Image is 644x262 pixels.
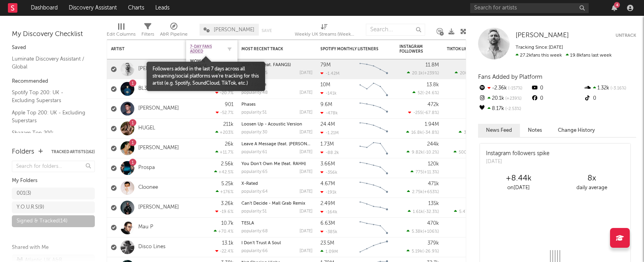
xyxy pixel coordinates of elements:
[454,209,486,214] div: ( )
[241,91,268,95] div: popularity: 48
[320,221,335,226] div: 6.63M
[241,162,306,166] a: You Don't Own Me (feat. RAHH)
[107,20,136,43] div: Edit Columns
[426,63,439,68] div: 11.8M
[407,229,439,234] div: ( )
[320,63,331,68] div: 79M
[406,130,439,135] div: ( )
[320,102,332,107] div: 9.6M
[356,119,392,139] svg: Chart title
[412,190,423,194] span: 2.75k
[241,142,313,146] div: Leave A Message (feat. Poppy Wright & Trick Shady)
[215,130,233,135] div: +203 %
[411,169,439,175] div: ( )
[17,216,68,226] div: Signed & Tracked ( 14 )
[411,131,422,135] span: 16.8k
[299,91,313,95] div: [DATE]
[412,71,423,76] span: 20.1k
[241,201,313,206] div: Can't Decide - Mall Grab Remix
[428,181,439,186] div: 471k
[138,105,179,112] a: [PERSON_NAME]
[356,218,392,237] svg: Chart title
[555,183,628,193] div: daily average
[478,93,531,104] div: 20.1k
[241,63,291,67] a: After You (feat. FAANGS)
[241,130,267,135] div: popularity: 30
[138,184,158,191] a: Cloonee
[482,174,555,183] div: +8.44k
[424,111,438,115] span: -67.8 %
[407,249,439,254] div: ( )
[221,181,233,186] div: 5.25k
[299,229,313,234] div: [DATE]
[190,59,222,68] div: WoW % Change
[447,178,486,197] div: 0
[616,32,636,40] button: Untrack
[17,203,44,212] div: Y.O.U.R.S ( 9 )
[366,24,425,36] input: Search...
[241,182,313,186] div: X-Rated
[516,45,563,50] span: Tracking Since: [DATE]
[241,63,313,67] div: After You (feat. FAANGS)
[17,189,31,198] div: 001 ( 3 )
[424,71,438,76] span: +239 %
[459,130,486,135] div: ( )
[320,91,337,96] div: -141k
[299,71,313,75] div: [DATE]
[241,110,267,115] div: popularity: 51
[531,93,583,104] div: 0
[412,90,439,95] div: ( )
[424,150,438,155] span: -10.2 %
[241,122,302,127] a: Loosen Up - Acoustic Version
[299,130,313,135] div: [DATE]
[424,91,438,95] span: -24.6 %
[12,88,87,104] a: Spotify Top 200: UK - Excluding Superstars
[215,249,233,254] div: -22.4 %
[424,230,438,234] span: +106 %
[418,91,422,95] span: 52
[516,32,569,40] a: [PERSON_NAME]
[447,79,486,99] div: 0
[241,103,256,107] a: Phases
[428,201,439,206] div: 135k
[455,70,486,76] div: ( )
[486,150,550,158] div: Instagram followers spike
[413,210,423,214] span: 1.61k
[241,229,268,234] div: popularity: 68
[138,224,153,231] a: Mau P
[12,147,34,157] div: Folders
[320,249,338,254] div: 1.09M
[454,150,486,155] div: ( )
[320,150,339,155] div: -88.2k
[516,53,562,58] span: 27.2k fans this week
[320,47,380,51] div: Spotify Monthly Listeners
[478,124,520,137] button: News Feed
[356,59,392,79] svg: Chart title
[241,83,266,87] a: Last 2 Leave
[516,53,612,58] span: 19.8k fans last week
[320,209,337,215] div: -164k
[424,249,438,254] span: -26.9 %
[413,111,422,115] span: -255
[241,182,258,186] a: X-Rated
[138,66,179,72] a: [PERSON_NAME]
[160,20,188,43] div: A&R Pipeline
[138,125,155,132] a: HUGEL
[447,158,486,178] div: 0
[138,85,153,92] a: BL3SS
[160,30,188,39] div: A&R Pipeline
[356,99,392,119] svg: Chart title
[459,210,470,214] span: 5.47k
[584,83,636,93] div: 1.32k
[320,241,334,246] div: 23.5M
[51,150,95,154] button: Tracked Artists(162)
[12,201,95,213] a: Y.O.U.R.S(9)
[478,104,531,114] div: 8.17k
[424,210,438,214] span: -32.3 %
[222,241,233,246] div: 13.1k
[320,201,335,206] div: 2.49M
[138,244,166,251] a: Disco Lines
[221,161,233,167] div: 2.56k
[226,45,233,53] button: Filter by 7-Day Fans Added
[141,20,154,43] div: Filters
